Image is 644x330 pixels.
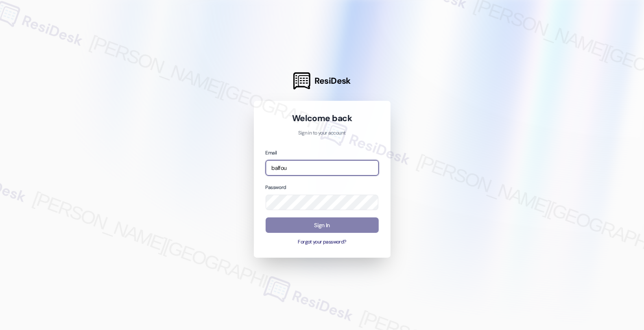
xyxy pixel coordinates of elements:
[266,150,277,156] label: Email
[266,113,379,124] h1: Welcome back
[266,160,379,176] input: name@example.com
[266,239,379,246] button: Forgot your password?
[266,217,379,233] button: Sign In
[314,75,351,87] span: ResiDesk
[266,130,379,137] p: Sign in to your account
[266,184,286,191] label: Password
[293,72,310,89] img: ResiDesk Logo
